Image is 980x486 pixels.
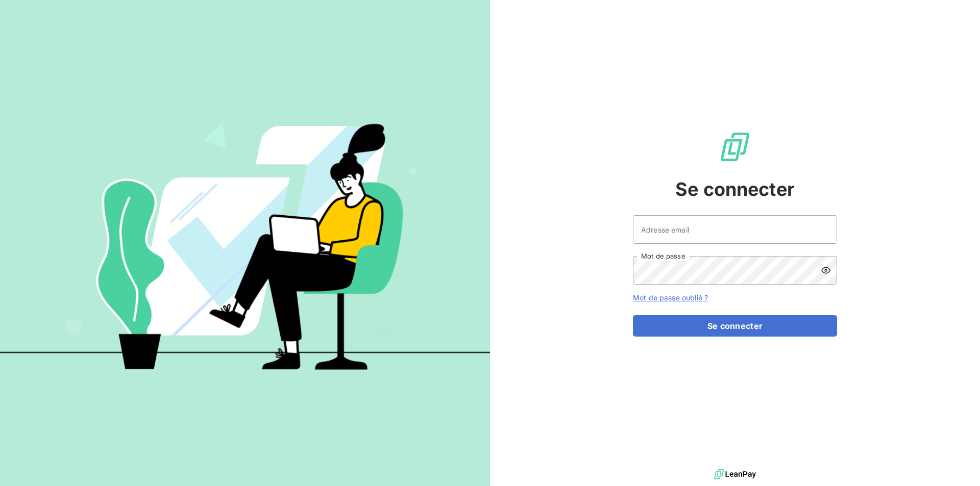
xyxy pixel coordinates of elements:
[633,215,837,244] input: placeholder
[633,293,708,302] a: Mot de passe oublié ?
[714,467,756,482] img: logo
[675,175,795,203] span: Se connecter
[633,315,837,337] button: Se connecter
[719,131,751,163] img: Logo LeanPay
